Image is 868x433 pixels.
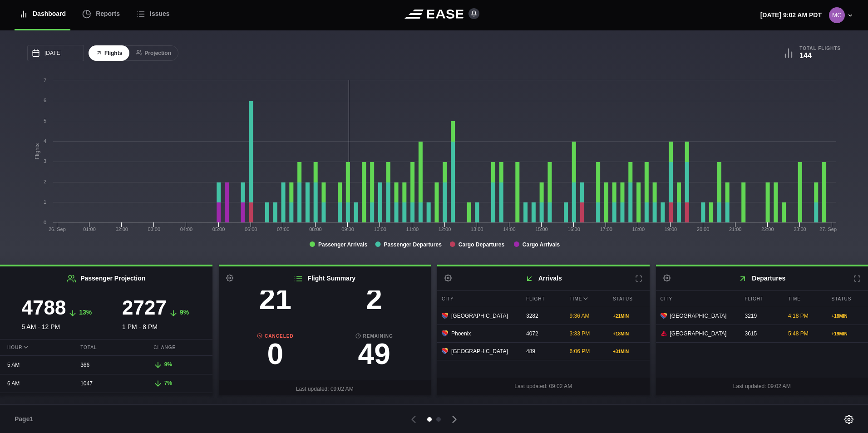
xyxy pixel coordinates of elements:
[799,52,812,59] b: 144
[522,307,563,325] div: 3282
[697,226,710,232] text: 20:00
[439,226,451,232] text: 12:00
[44,118,46,123] text: 5
[245,226,257,232] text: 06:00
[665,226,677,232] text: 19:00
[219,266,431,290] h2: Flight Summary
[406,226,419,232] text: 11:00
[73,340,139,355] div: Total
[819,226,837,232] tspan: 27. Sep
[15,414,37,424] span: Page 1
[799,45,841,51] b: Total Flights
[794,226,806,232] text: 23:00
[44,158,46,164] text: 3
[148,226,161,232] text: 03:00
[325,340,424,369] h3: 49
[451,312,508,320] span: [GEOGRAPHIC_DATA]
[670,330,727,338] span: [GEOGRAPHIC_DATA]
[832,313,864,320] div: + 18 MIN
[570,330,590,337] span: 3:33 PM
[128,45,178,61] button: Projection
[146,340,212,355] div: Change
[21,298,66,318] h3: 4788
[115,226,128,232] text: 02:00
[44,179,46,184] text: 2
[656,291,738,307] div: City
[832,330,864,337] div: + 19 MIN
[212,226,225,232] text: 05:00
[613,348,645,355] div: + 31 MIN
[384,241,442,248] tspan: Passenger Departures
[437,378,650,395] div: Last updated: 09:02 AM
[374,226,386,232] text: 10:00
[829,7,845,23] img: 1153cdcb26907aa7d1cda5a03a6cdb74
[740,307,782,325] div: 3219
[180,309,189,316] span: 9%
[27,45,84,61] input: mm/dd/yyyy
[49,226,66,232] tspan: 26. Sep
[608,291,650,307] div: Status
[788,313,809,319] span: 4:18 PM
[613,313,645,320] div: + 21 MIN
[79,309,92,316] span: 13%
[570,348,590,354] span: 6:06 PM
[34,143,40,159] tspan: Flights
[164,380,172,386] span: 7%
[7,298,106,332] div: 5 AM - 12 PM
[226,340,325,369] h3: 0
[73,394,139,411] div: 548
[503,226,516,232] text: 14:00
[437,291,519,307] div: City
[437,266,650,290] h2: Arrivals
[73,375,139,392] div: 1047
[44,98,46,103] text: 6
[226,333,325,373] a: Canceled0
[451,330,471,338] span: Phoenix
[570,313,590,319] span: 9:36 AM
[89,45,129,61] button: Flights
[740,291,782,307] div: Flight
[565,291,607,307] div: Time
[44,199,46,205] text: 1
[760,10,822,20] p: [DATE] 9:02 AM PDT
[761,226,774,232] text: 22:00
[325,278,424,318] a: Delayed2
[44,78,46,83] text: 7
[226,333,325,340] b: Canceled
[341,226,354,232] text: 09:00
[325,285,424,314] h3: 2
[226,285,325,314] h3: 21
[277,226,290,232] text: 07:00
[600,226,612,232] text: 17:00
[613,330,645,337] div: + 18 MIN
[83,226,96,232] text: 01:00
[459,241,505,248] tspan: Cargo Departures
[471,226,483,232] text: 13:00
[44,138,46,144] text: 4
[318,241,368,248] tspan: Passenger Arrivals
[522,325,563,342] div: 4072
[729,226,742,232] text: 21:00
[325,333,424,373] a: Remaining49
[535,226,548,232] text: 15:00
[632,226,645,232] text: 18:00
[788,330,809,337] span: 5:48 PM
[784,291,825,307] div: Time
[522,343,563,360] div: 489
[226,278,325,318] a: Completed21
[106,298,205,332] div: 1 PM - 8 PM
[523,241,560,248] tspan: Cargo Arrivals
[44,220,46,225] text: 0
[670,312,727,320] span: [GEOGRAPHIC_DATA]
[740,325,782,342] div: 3615
[164,361,172,368] span: 9%
[522,291,563,307] div: Flight
[180,226,193,232] text: 04:00
[325,333,424,340] b: Remaining
[219,380,431,398] div: Last updated: 09:02 AM
[122,298,167,318] h3: 2727
[309,226,322,232] text: 08:00
[73,356,139,374] div: 366
[567,226,580,232] text: 16:00
[451,347,508,355] span: [GEOGRAPHIC_DATA]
